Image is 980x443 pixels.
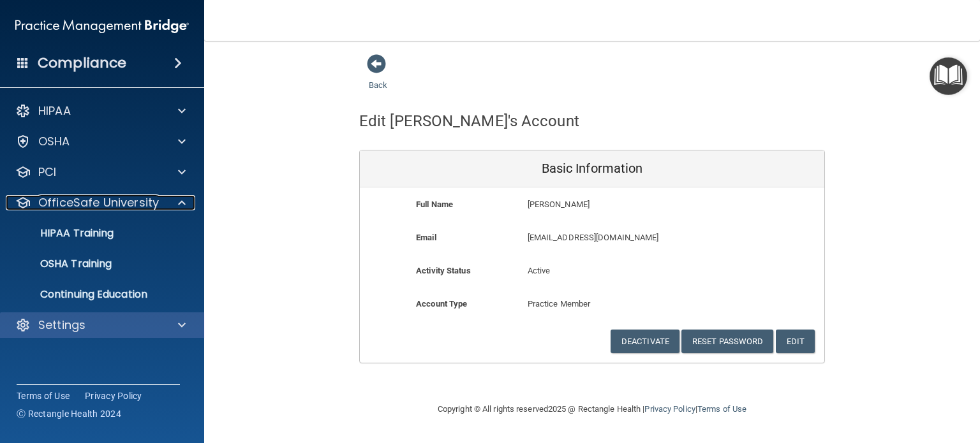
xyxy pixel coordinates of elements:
[930,57,967,95] button: Open Resource Center
[359,389,825,430] div: Copyright © All rights reserved 2025 @ Rectangle Health | |
[528,197,731,212] p: [PERSON_NAME]
[528,230,731,245] p: [EMAIL_ADDRESS][DOMAIN_NAME]
[38,134,70,149] p: OSHA
[528,263,657,279] p: Active
[15,13,189,39] img: PMB logo
[8,258,112,270] p: OSHA Training
[38,195,159,210] p: OfficeSafe University
[15,134,186,149] a: OSHA
[644,404,695,414] a: Privacy Policy
[8,227,114,240] p: HIPAA Training
[38,164,56,180] p: PCI
[360,150,824,187] div: Basic Information
[916,355,965,403] iframe: Drift Widget Chat Controller
[38,317,85,333] p: Settings
[416,266,471,275] b: Activity Status
[369,65,387,90] a: Back
[416,299,467,309] b: Account Type
[38,54,126,72] h4: Compliance
[17,407,121,420] span: Ⓒ Rectangle Health 2024
[15,195,186,210] a: OfficeSafe University
[416,233,436,242] b: Email
[8,288,182,301] p: Continuing Education
[38,103,71,119] p: HIPAA
[528,296,657,312] p: Practice Member
[416,200,453,209] b: Full Name
[681,330,773,353] button: Reset Password
[15,317,186,333] a: Settings
[611,330,679,353] button: Deactivate
[359,113,579,129] h4: Edit [PERSON_NAME]'s Account
[15,164,186,180] a: PCI
[776,330,815,353] button: Edit
[85,389,142,402] a: Privacy Policy
[697,404,746,414] a: Terms of Use
[15,103,186,119] a: HIPAA
[17,389,70,402] a: Terms of Use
